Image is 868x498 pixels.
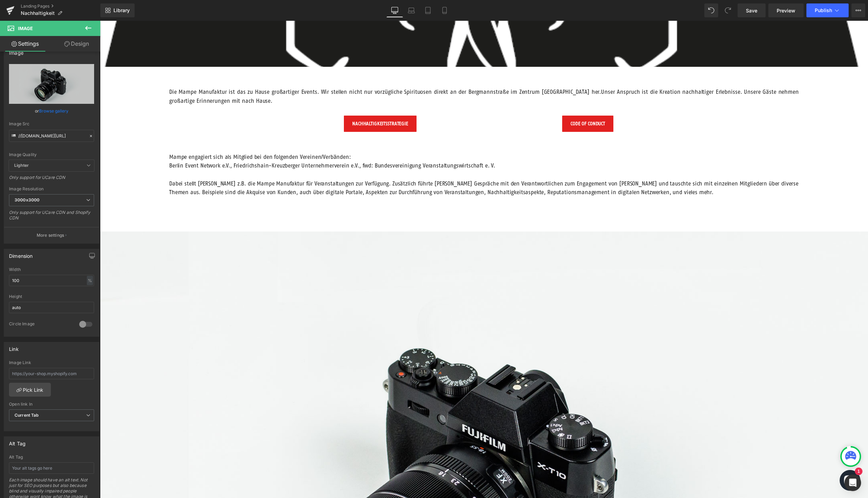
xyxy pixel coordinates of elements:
div: Open Intercom Messenger [844,474,861,491]
a: Landing Pages [21,3,100,9]
a: New Library [100,3,135,17]
span: Save [746,7,757,14]
span: Image [18,26,33,31]
span: Preview [777,7,795,14]
a: Browse gallery [39,105,68,117]
span: Publish [815,8,832,13]
span: Nachhaltigkeit [21,10,55,16]
input: auto [9,302,94,313]
button: Publish [806,3,849,17]
a: NACHHALTIGKEITSSTRATEGIE [244,95,317,111]
div: Open link In [9,402,94,407]
b: Current Tab [15,413,39,418]
button: Undo [704,3,718,17]
p: Mampe engagiert sich als Mitglied bei den folgenden Vereinen/Verbänden: [69,132,699,141]
div: Image Quality [9,152,94,157]
a: CODE OF CONDUCT [462,95,513,111]
input: https://your-shop.myshopify.com [9,368,94,379]
b: Lighter [14,163,29,168]
a: Design [52,36,102,52]
p: More settings [37,232,64,238]
button: More settings [4,227,99,243]
input: Link [9,130,94,142]
div: Width [9,267,94,272]
div: Link [9,342,19,352]
div: Alt Tag [9,437,26,446]
input: auto [9,275,94,286]
div: Image Link [9,360,94,365]
inbox-online-store-chat: Onlineshop-Chat von Shopify [738,449,762,472]
span: Library [113,7,130,13]
a: Preview [768,3,804,17]
a: Mobile [436,3,453,17]
span: CODE OF CONDUCT [470,99,505,107]
div: Only support for UCare CDN [9,175,94,185]
div: % [87,276,93,285]
input: Your alt tags go here [9,462,94,474]
a: Pick Link [9,383,51,397]
button: More [851,3,865,17]
div: Image Src [9,121,94,126]
div: Height [9,294,94,299]
div: Dimension [9,249,33,259]
a: Tablet [420,3,436,17]
p: Die Mampe Manufaktur ist das zu Hause großartiger Events. Wir stellen nicht nur vorzügliche Spiri... [69,67,699,84]
div: or [9,107,94,115]
span: NACHHALTIGKEITSSTRATEGIE [252,99,308,107]
p: Dabei stellt [PERSON_NAME] z.B. die Mampe Manufaktur für Veranstaltungen zur Verfügung. Zusätzlic... [69,159,699,176]
p: Berlin Event Network e.V., Friedrichshain-Kreuzberger Unternehmerverein e.V., fwd: Bundesvereinig... [69,141,699,150]
span: Unser Anspruch ist die Kreation nachhaltiger Erlebnisse. Unsere Gäste nehmen großartige Erinnerun... [69,68,699,83]
div: Image Resolution [9,187,94,191]
a: Laptop [403,3,420,17]
div: Circle Image [9,321,72,328]
div: Alt Tag [9,455,94,460]
button: Redo [721,3,735,17]
a: Desktop [386,3,403,17]
b: 3000x3000 [15,197,39,202]
div: Only support for UCare CDN and Shopify CDN [9,210,94,225]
